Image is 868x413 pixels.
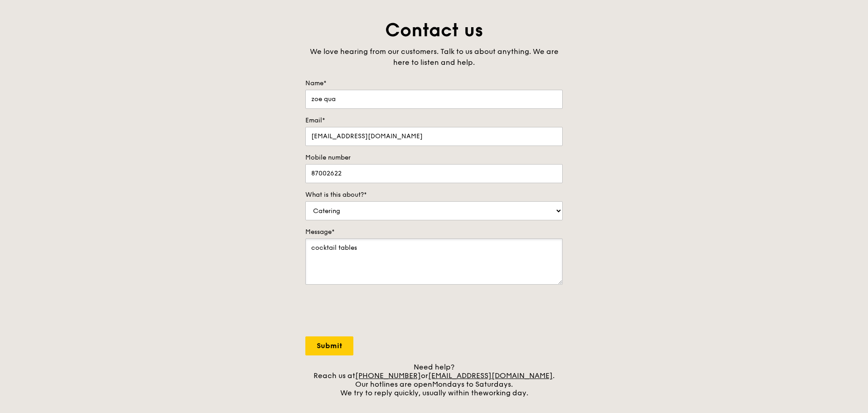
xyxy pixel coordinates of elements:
[355,371,421,380] a: [PHONE_NUMBER]
[305,363,563,397] div: Need help? Reach us at or . Our hotlines are open We try to reply quickly, usually within the
[432,380,513,389] span: Mondays to Saturdays.
[305,294,443,329] iframe: reCAPTCHA
[483,389,528,397] span: working day.
[305,190,563,199] label: What is this about?*
[305,228,563,237] label: Message*
[305,336,353,355] input: Submit
[305,46,563,68] div: We love hearing from our customers. Talk to us about anything. We are here to listen and help.
[305,153,563,162] label: Mobile number
[428,371,553,380] a: [EMAIL_ADDRESS][DOMAIN_NAME]
[305,79,563,88] label: Name*
[305,116,563,125] label: Email*
[305,18,563,43] h1: Contact us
